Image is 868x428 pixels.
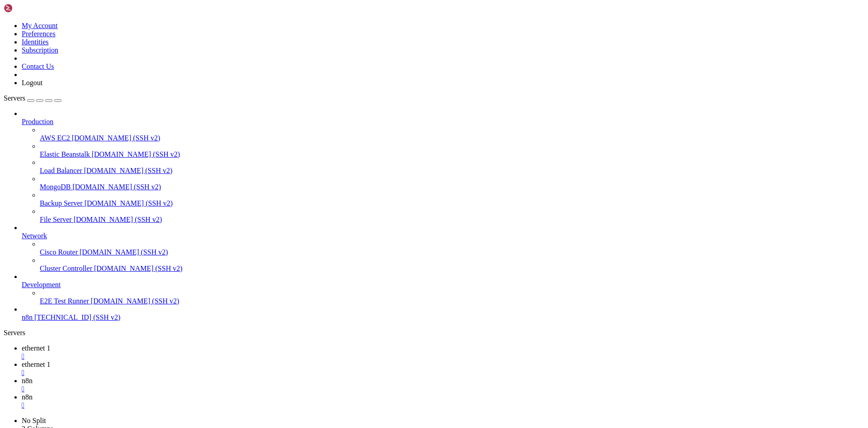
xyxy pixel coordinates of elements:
[72,183,161,191] span: [DOMAIN_NAME] (SSH v2)
[22,118,864,126] a: Production
[22,417,46,424] a: No Split
[22,393,864,409] a: n8n
[4,329,864,337] div: Servers
[22,369,864,377] a: 
[40,167,82,174] span: Load Balancer
[22,118,53,125] span: Production
[4,11,7,19] div: (0, 1)
[40,134,864,142] a: AWS EC2 [DOMAIN_NAME] (SSH v2)
[40,167,864,175] a: Load Balancer [DOMAIN_NAME] (SSH v2)
[22,38,49,46] a: Identities
[74,216,162,223] span: [DOMAIN_NAME] (SSH v2)
[40,207,864,224] li: File Server [DOMAIN_NAME] (SSH v2)
[91,297,179,305] span: [DOMAIN_NAME] (SSH v2)
[22,30,56,38] a: Preferences
[22,377,33,385] span: n8n
[22,305,864,322] li: n8n [TECHNICAL_ID] (SSH v2)
[40,248,864,256] a: Cisco Router [DOMAIN_NAME] (SSH v2)
[4,227,750,235] x-row: ssh: Could not resolve hostname your_server_ip: Name or service not known
[22,232,864,240] a: Network
[4,142,750,150] x-row: Expanded Security Maintenance for Applications is not enabled.
[40,264,92,272] span: Cluster Controller
[80,248,168,256] span: [DOMAIN_NAME] (SSH v2)
[40,297,864,305] a: E2E Test Runner [DOMAIN_NAME] (SSH v2)
[40,216,72,223] span: File Server
[22,232,47,240] span: Network
[4,19,750,27] x-row: * Documentation: [URL][DOMAIN_NAME]
[22,344,51,352] span: ethernet 1
[40,183,71,191] span: MongoDB
[4,127,750,135] x-row: [URL][DOMAIN_NAME]
[4,219,750,227] x-row: root@racknerd-4f8a4fe:~# ssh n8nadmin@YOUR_SERVER_IP
[22,281,864,289] a: Development
[4,73,750,81] x-row: Usage of /: 7.5% of 57.50GB Users logged in: 0
[22,281,61,289] span: Development
[40,134,70,142] span: AWS EC2
[4,88,750,96] x-row: Swap usage: 0%
[94,264,183,272] span: [DOMAIN_NAME] (SSH v2)
[40,297,89,305] span: E2E Test Runner
[40,216,864,224] a: File Server [DOMAIN_NAME] (SSH v2)
[40,126,864,142] li: AWS EC2 [DOMAIN_NAME] (SSH v2)
[22,344,864,361] a: ethernet 1
[22,110,864,224] li: Production
[4,242,750,250] x-row: root@racknerd-4f8a4fe:~#
[40,248,78,256] span: Cisco Router
[4,94,61,102] a: Servers
[40,199,83,207] span: Backup Server
[99,242,103,250] div: (25, 31)
[22,63,54,70] a: Contact Us
[40,159,864,175] li: Load Balancer [DOMAIN_NAME] (SSH v2)
[22,401,864,409] a: 
[4,50,750,58] x-row: System information as of [DATE]
[22,22,58,29] a: My Account
[22,224,864,273] li: Network
[22,377,864,393] a: n8n
[4,181,750,188] x-row: See [URL][DOMAIN_NAME] or run: sudo pro status
[40,183,864,191] a: MongoDB [DOMAIN_NAME] (SSH v2)
[22,313,33,321] span: n8n
[4,104,750,111] x-row: * Strictly confined Kubernetes makes edge and IoT secure. Learn how MicroK8s
[22,352,864,361] a: 
[4,34,750,42] x-row: * Support: [URL][DOMAIN_NAME]
[4,158,750,165] x-row: 0 updates can be applied immediately.
[85,199,173,207] span: [DOMAIN_NAME] (SSH v2)
[4,4,750,11] x-row: Wrong or missing login information
[22,273,864,305] li: Development
[84,167,173,174] span: [DOMAIN_NAME] (SSH v2)
[92,150,180,158] span: [DOMAIN_NAME] (SSH v2)
[4,4,750,11] x-row: Connecting [TECHNICAL_ID]...
[40,191,864,207] li: Backup Server [DOMAIN_NAME] (SSH v2)
[72,134,160,142] span: [DOMAIN_NAME] (SSH v2)
[4,204,750,212] x-row: *** System restart required ***
[40,256,864,273] li: Cluster Controller [DOMAIN_NAME] (SSH v2)
[40,289,864,305] li: E2E Test Runner [DOMAIN_NAME] (SSH v2)
[4,4,750,11] x-row: Welcome to Ubuntu 22.04.5 LTS (GNU/Linux 5.15.0-46-generic x86_64)
[22,79,42,87] a: Logout
[34,313,120,321] span: [TECHNICAL_ID] (SSH v2)
[22,393,33,401] span: n8n
[4,212,750,219] x-row: Last login: [DATE] from [TECHNICAL_ID]
[4,111,750,119] x-row: just raised the bar for easy, resilient and secure K8s cluster deployment.
[22,361,864,377] a: ethernet 1
[40,142,864,159] li: Elastic Beanstalk [DOMAIN_NAME] (SSH v2)
[22,46,58,54] a: Subscription
[4,81,750,88] x-row: Memory usage: 12% IPv4 address for eth0: [TECHNICAL_ID]
[40,199,864,207] a: Backup Server [DOMAIN_NAME] (SSH v2)
[40,264,864,273] a: Cluster Controller [DOMAIN_NAME] (SSH v2)
[40,175,864,191] li: MongoDB [DOMAIN_NAME] (SSH v2)
[40,240,864,256] li: Cisco Router [DOMAIN_NAME] (SSH v2)
[40,150,90,158] span: Elastic Beanstalk
[4,94,25,102] span: Servers
[22,313,864,322] a: n8n [TECHNICAL_ID] (SSH v2)
[22,385,864,393] a: 
[40,150,864,159] a: Elastic Beanstalk [DOMAIN_NAME] (SSH v2)
[22,361,51,368] span: ethernet 1
[4,65,750,73] x-row: System load: 0.0 Processes: 97
[4,27,750,34] x-row: * Management: [URL][DOMAIN_NAME]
